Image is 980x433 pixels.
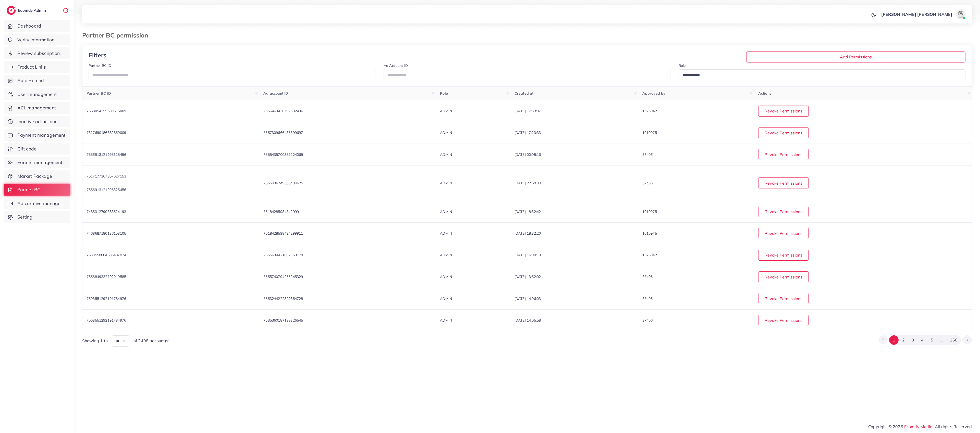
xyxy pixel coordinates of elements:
[4,170,70,182] a: Market Package
[758,206,809,217] button: Revoke Permissions
[4,198,70,209] a: Ad creative management
[87,318,126,323] span: 7503551292191784976
[955,9,966,19] img: avatar
[263,109,303,113] span: 7556469438797332496
[878,9,968,19] a: [PERSON_NAME] [PERSON_NAME]avatar
[889,335,899,345] button: Go to page 1
[758,127,809,138] button: Revoke Permissions
[17,50,60,57] span: Review subscription
[7,6,47,15] a: logoEcomdy Admin
[17,186,41,193] span: Partner BC
[263,231,303,236] span: 7518428598434299911
[7,6,16,15] img: logo
[642,91,666,96] span: Approved by
[440,209,452,214] span: ADMIN
[4,143,70,155] a: Gift code
[263,152,303,157] span: 7555435700859224065
[17,159,63,166] span: Partner management
[17,91,57,98] span: User management
[263,130,303,135] span: 7557309666435399697
[758,149,809,160] button: Revoke Permissions
[17,132,66,138] span: Payment management
[899,335,908,345] button: Go to page 2
[4,211,70,223] a: Setting
[746,52,965,62] button: Add Permissions
[18,8,47,13] h2: Ecomdy Admin
[87,91,111,96] span: Partner BC ID
[87,130,126,135] span: 7327690186882859009
[679,69,965,80] div: Search for option
[440,231,452,236] span: ADMIN
[17,36,55,43] span: Verify information
[514,296,541,301] span: [DATE] 14:06:03
[87,274,126,279] span: 7556849332702019585
[133,338,170,344] span: of 2498 account(s)
[642,231,657,236] span: 1010975
[918,335,927,345] button: Go to page 4
[514,318,541,323] span: [DATE] 14:05:58
[263,91,288,96] span: Ad account ID
[514,231,541,236] span: [DATE] 18:32:20
[82,32,152,39] h3: Partner BC permission
[868,424,972,430] span: Copyright © 2025
[17,173,52,180] span: Market Package
[927,335,937,345] button: Go to page 5
[514,91,534,96] span: Created at
[17,105,56,111] span: ACL management
[87,187,126,192] span: 7556913121995325456
[642,274,653,279] span: 37406
[17,146,36,152] span: Gift code
[87,174,126,179] span: 7517177367857627153
[89,63,111,68] label: Partner BC ID
[17,118,59,125] span: Inactive ad account
[642,296,653,301] span: 37406
[642,253,657,257] span: 1026042
[514,209,541,214] span: [DATE] 18:32:42
[440,152,452,157] span: ADMIN
[440,253,452,257] span: ADMIN
[681,71,959,79] input: Search for option
[758,293,809,304] button: Revoke Permissions
[642,109,657,113] span: 1026042
[87,296,126,301] span: 7503551292191784976
[263,253,303,257] span: 7555694421602353170
[89,52,235,59] h3: Filters
[881,11,952,17] p: [PERSON_NAME] [PERSON_NAME]
[87,109,126,113] span: 7558054255689515009
[642,181,653,185] span: 37406
[17,64,46,70] span: Product Links
[4,75,70,86] a: Auto Refund
[4,20,70,32] a: Dashboard
[263,318,303,323] span: 7535360187138326545
[758,250,809,261] button: Revoke Permissions
[514,181,541,185] span: [DATE] 22:50:38
[679,63,686,68] label: Role
[440,130,452,135] span: ADMIN
[642,209,657,214] span: 1010975
[82,338,108,344] span: Showing 1 to
[4,34,70,46] a: Verify information
[878,335,972,345] ul: Pagination
[87,209,126,214] span: 7485312790383624193
[17,214,32,220] span: Setting
[962,335,972,344] button: Go to next page
[440,296,452,301] span: ADMIN
[440,181,452,185] span: ADMIN
[87,231,126,236] span: 7468687180136153105
[17,23,41,29] span: Dashboard
[642,318,653,323] span: 37406
[758,271,809,282] button: Revoke Permissions
[904,424,933,429] a: Ecomdy Media
[4,61,70,73] a: Product Links
[4,102,70,114] a: ACL management
[17,200,66,207] span: Ad creative management
[758,91,771,96] span: Actions
[440,91,448,96] span: Role
[642,152,653,157] span: 37406
[4,88,70,100] a: User management
[87,152,126,157] span: 7556913121995325456
[514,152,541,157] span: [DATE] 00:08:16
[947,335,961,345] button: Go to page 250
[758,228,809,239] button: Revoke Permissions
[4,116,70,128] a: Inactive ad account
